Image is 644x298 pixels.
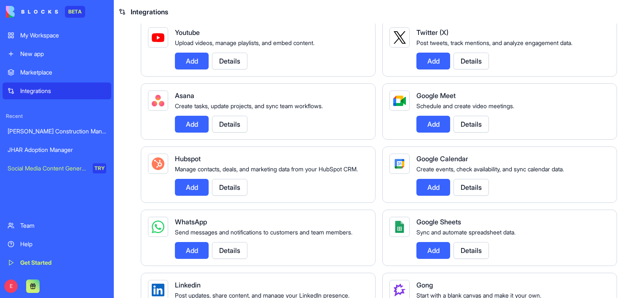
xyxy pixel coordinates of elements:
a: New app [3,45,111,62]
button: Add [175,116,209,133]
div: BETA [65,6,85,18]
div: JHAR Adoption Manager [8,146,106,154]
a: Help [3,236,111,253]
span: Manage contacts, deals, and marketing data from your HubSpot CRM. [175,165,358,173]
span: Google Sheets [416,218,461,226]
button: Details [453,179,489,196]
span: Asana [175,91,194,100]
span: Create events, check availability, and sync calendar data. [416,165,564,173]
img: logo [6,6,58,18]
span: Recent [3,113,111,120]
a: BETA [6,6,85,18]
span: Youtube [175,28,200,37]
button: Details [212,179,247,196]
div: New app [20,50,106,58]
span: Sync and automate spreadsheet data. [416,229,515,236]
button: Details [212,242,247,259]
span: Integrations [131,7,168,17]
span: Google Meet [416,91,456,100]
span: Send messages and notifications to customers and team members. [175,229,352,236]
a: Marketplace [3,64,111,81]
button: Add [416,53,450,69]
div: Help [20,240,106,248]
a: Team [3,217,111,234]
button: Details [453,116,489,133]
div: Team [20,221,106,230]
span: WhatsApp [175,218,207,226]
button: Add [175,179,209,196]
span: Linkedin [175,281,201,289]
button: Details [453,53,489,69]
div: Get Started [20,258,106,267]
button: Details [212,53,247,69]
div: Marketplace [20,68,106,77]
button: Add [175,242,209,259]
a: Integrations [3,82,111,99]
span: Post tweets, track mentions, and analyze engagement data. [416,39,572,46]
button: Details [453,242,489,259]
span: Hubspot [175,154,201,163]
a: My Workspace [3,27,111,44]
span: Google Calendar [416,154,468,163]
button: Add [416,179,450,196]
span: Create tasks, update projects, and sync team workflows. [175,102,323,109]
a: Social Media Content GeneratorTRY [3,160,111,177]
div: My Workspace [20,31,106,40]
span: Gong [416,281,433,289]
a: JHAR Adoption Manager [3,141,111,158]
div: Integrations [20,87,106,95]
button: Add [416,116,450,133]
button: Add [175,53,209,69]
span: E [4,279,18,293]
span: Twitter (X) [416,28,448,37]
div: Social Media Content Generator [8,164,87,173]
a: [PERSON_NAME] Construction Manager [3,123,111,140]
button: Add [416,242,450,259]
span: Upload videos, manage playlists, and embed content. [175,39,314,46]
button: Details [212,116,247,133]
a: Get Started [3,254,111,271]
span: Schedule and create video meetings. [416,102,514,109]
div: [PERSON_NAME] Construction Manager [8,127,106,136]
div: TRY [93,163,106,173]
